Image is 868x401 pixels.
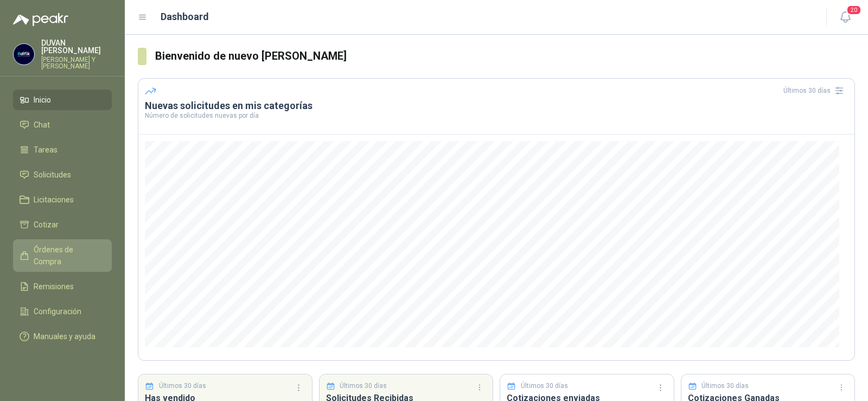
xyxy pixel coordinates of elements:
span: Órdenes de Compra [34,244,101,268]
a: Configuración [13,301,112,322]
p: Número de solicitudes nuevas por día [145,112,848,119]
img: Logo peakr [13,13,68,26]
a: Remisiones [13,276,112,297]
span: Manuales y ayuda [34,330,95,342]
p: Últimos 30 días [340,381,387,391]
p: [PERSON_NAME] Y [PERSON_NAME] [41,56,112,69]
p: Últimos 30 días [521,381,568,391]
span: Licitaciones [34,194,74,206]
a: Órdenes de Compra [13,239,112,272]
p: Últimos 30 días [159,381,206,391]
div: Últimos 30 días [783,82,848,99]
span: Tareas [34,144,58,156]
a: Chat [13,114,112,135]
span: Chat [34,119,50,131]
h1: Dashboard [161,9,209,24]
span: 20 [846,5,861,15]
h3: Bienvenido de nuevo [PERSON_NAME] [155,48,855,65]
span: Cotizar [34,219,59,231]
a: Solicitudes [13,164,112,185]
a: Inicio [13,90,112,110]
span: Solicitudes [34,169,71,181]
span: Inicio [34,94,51,106]
button: 20 [835,8,855,27]
p: DUVAN [PERSON_NAME] [41,39,112,54]
a: Manuales y ayuda [13,326,112,347]
span: Configuración [34,305,81,317]
p: Últimos 30 días [701,381,749,391]
img: Company Logo [14,44,34,65]
h3: Nuevas solicitudes en mis categorías [145,99,848,112]
a: Tareas [13,139,112,160]
span: Remisiones [34,281,74,292]
a: Cotizar [13,214,112,235]
a: Licitaciones [13,189,112,210]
